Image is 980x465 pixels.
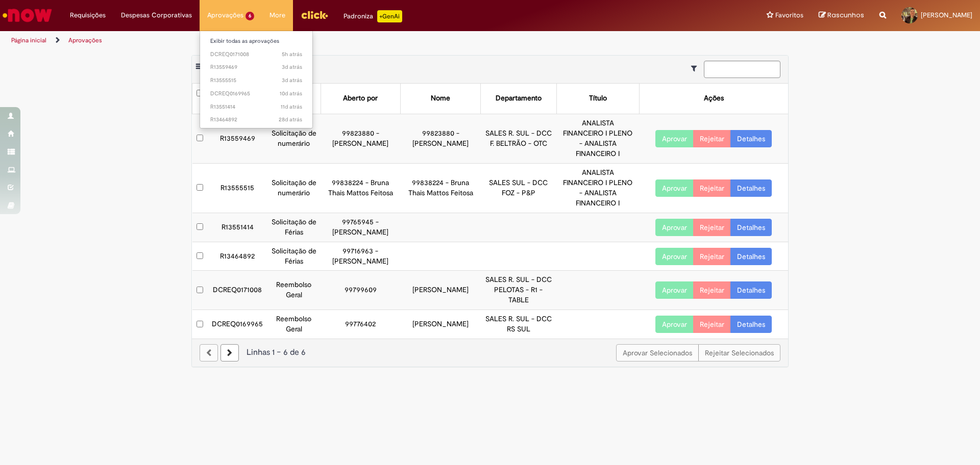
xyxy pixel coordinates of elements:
span: More [269,10,285,20]
span: Requisições [70,10,106,20]
span: Despesas Corporativas [121,10,192,20]
a: Página inicial [11,36,46,44]
a: Aberto DCREQ0169965 : [200,88,312,99]
td: Solicitação de Férias [267,242,321,271]
td: SALES R. SUL - DCC PELOTAS - R1 - TABLE [480,271,556,310]
td: R13555515 [208,163,267,213]
a: Aberto R13464892 : [200,114,312,125]
td: R13464892 [208,242,267,271]
a: Aberto R13559469 : [200,62,312,73]
ul: Trilhas de página [8,31,646,50]
span: R13464892 [210,116,302,124]
td: [PERSON_NAME] [401,310,481,339]
button: Rejeitar [693,179,731,197]
a: Aberto R13555515 : [200,75,312,86]
div: Departamento [496,93,542,104]
button: Aprovar [655,219,694,236]
span: Aprovações [207,10,243,20]
button: Rejeitar [693,130,731,147]
time: 19/09/2025 15:51:42 [281,103,302,111]
td: 99823880 - [PERSON_NAME] [401,114,481,163]
div: Título [589,93,607,104]
button: Rejeitar [693,219,731,236]
td: Reembolso Geral [267,271,321,310]
i: Mostrar filtros para: Suas Solicitações [691,65,702,72]
time: 27/09/2025 10:13:56 [282,63,302,71]
span: DCREQ0171008 [210,50,302,59]
span: Favoritos [775,10,803,20]
a: Detalhes [730,316,772,333]
td: 99823880 - [PERSON_NAME] [321,114,401,163]
td: ANALISTA FINANCEIRO I PLENO - ANALISTA FINANCEIRO I [556,163,639,213]
td: Reembolso Geral [267,310,321,339]
ul: Aprovações [200,31,313,128]
td: Solicitação de Férias [267,213,321,242]
button: Aprovar [655,248,694,265]
button: Aprovar [655,179,694,197]
div: Aberto por [343,93,378,104]
a: Detalhes [730,219,772,236]
time: 20/09/2025 15:49:37 [280,90,302,97]
button: Rejeitar [693,248,731,265]
a: Aprovações [68,36,102,44]
div: Padroniza [344,10,402,22]
span: R13551414 [210,103,302,111]
td: SALES R. SUL - DCC F. BELTRÃO - OTC [480,114,556,163]
td: SALES SUL - DCC FOZ - P&P [480,163,556,213]
span: 3d atrás [282,63,302,71]
td: 99765945 - [PERSON_NAME] [321,213,401,242]
img: click_logo_yellow_360x200.png [301,7,328,22]
span: 10d atrás [280,90,302,97]
span: 6 [246,12,254,20]
div: Linhas 1 − 6 de 6 [200,347,780,358]
td: 99716963 - [PERSON_NAME] [321,242,401,271]
td: 99838224 - Bruna Thais Mattos Feitosa [321,163,401,213]
img: ServiceNow [1,5,54,25]
span: [PERSON_NAME] [921,11,972,19]
a: Aberto R13551414 : [200,101,312,113]
td: DCREQ0169965 [208,310,267,339]
td: R13559469 [208,114,267,163]
time: 27/09/2025 10:05:16 [282,76,302,84]
span: R13555515 [210,76,302,85]
time: 30/09/2025 04:10:47 [282,50,302,58]
a: Detalhes [730,179,772,197]
button: Aprovar [655,281,694,299]
td: DCREQ0171008 [208,271,267,310]
span: 3d atrás [282,76,302,84]
td: [PERSON_NAME] [401,271,481,310]
p: +GenAi [377,10,402,22]
td: Solicitação de numerário [267,163,321,213]
a: Rascunhos [819,11,864,20]
a: Detalhes [730,248,772,265]
a: Aberto DCREQ0171008 : [200,49,312,60]
a: Detalhes [730,130,772,147]
span: DCREQ0169965 [210,90,302,98]
td: 99838224 - Bruna Thais Mattos Feitosa [401,163,481,213]
a: Detalhes [730,281,772,299]
span: R13559469 [210,63,302,71]
span: 5h atrás [282,50,302,58]
span: 28d atrás [279,116,302,123]
button: Rejeitar [693,281,731,299]
time: 02/09/2025 17:26:39 [279,116,302,123]
button: Aprovar [655,130,694,147]
td: SALES R. SUL - DCC RS SUL [480,310,556,339]
span: Rascunhos [827,10,864,20]
td: Solicitação de numerário [267,114,321,163]
div: Ações [704,93,724,104]
a: Exibir todas as aprovações [200,36,312,47]
td: 99776402 [321,310,401,339]
button: Rejeitar [693,316,731,333]
button: Aprovar [655,316,694,333]
div: Nome [431,93,450,104]
span: 11d atrás [281,103,302,111]
td: 99799609 [321,271,401,310]
td: ANALISTA FINANCEIRO I PLENO - ANALISTA FINANCEIRO I [556,114,639,163]
td: R13551414 [208,213,267,242]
